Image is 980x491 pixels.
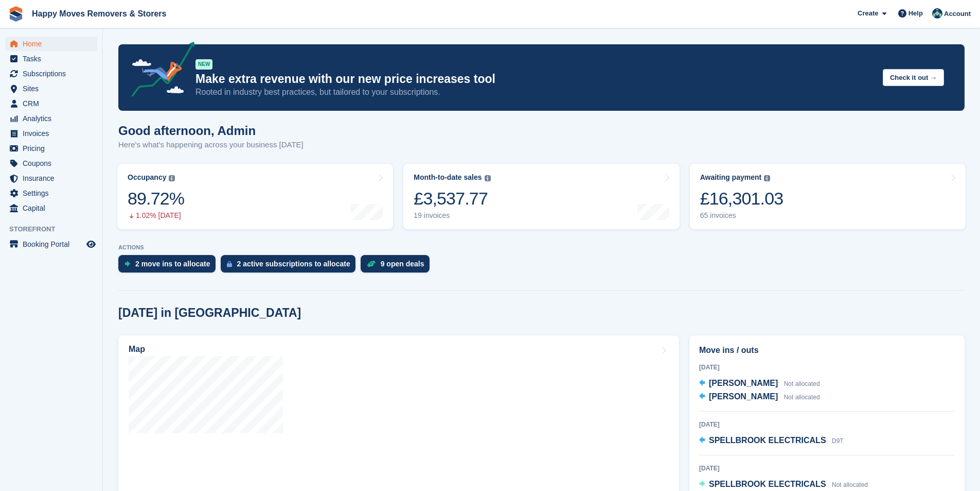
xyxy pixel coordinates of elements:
span: D9T [832,437,844,445]
a: menu [5,111,97,126]
img: stora-icon-8386f47178a22dfd0bd8f6a31ec36ba5ce8667c1dd55bd0f319d3a0aa187defe.svg [8,6,24,22]
img: icon-info-grey-7440780725fd019a000dd9b08b2336e03edf1995a4989e88bcd33f0948082b44.svg [169,175,175,181]
span: Invoices [23,126,84,141]
div: Month-to-date sales [414,173,482,182]
a: 2 active subscriptions to allocate [221,255,361,278]
img: deal-1b604bf984904fb50ccaf53a9ad4b4a5d6e5aea283cecdc64d6e3604feb123c2.svg [367,260,376,267]
a: [PERSON_NAME] Not allocated [699,377,820,391]
span: Sites [23,81,84,96]
img: active_subscription_to_allocate_icon-d502201f5373d7db506a760aba3b589e785aa758c864c3986d89f69b8ff3... [227,261,232,267]
a: Happy Moves Removers & Storers [28,5,170,22]
img: price-adjustments-announcement-icon-8257ccfd72463d97f412b2fc003d46551f7dbcb40ab6d574587a9cd5c0d94... [123,42,195,100]
span: Not allocated [784,380,820,387]
span: Storefront [9,224,102,234]
a: menu [5,156,97,171]
div: 1.02% [DATE] [128,211,184,220]
span: Settings [23,186,84,200]
a: SPELLBROOK ELECTRICALS D9T [699,434,844,448]
a: menu [5,96,97,111]
a: 9 open deals [361,255,435,278]
a: menu [5,171,97,185]
a: Preview store [85,238,97,250]
a: [PERSON_NAME] Not allocated [699,391,820,404]
span: Insurance [23,171,84,185]
a: menu [5,201,97,215]
img: icon-info-grey-7440780725fd019a000dd9b08b2336e03edf1995a4989e88bcd33f0948082b44.svg [485,175,491,181]
div: Awaiting payment [700,173,762,182]
a: Month-to-date sales £3,537.77 19 invoices [403,164,679,229]
span: Not allocated [784,394,820,401]
button: Check it out → [883,69,944,86]
span: Home [23,37,84,51]
a: menu [5,81,97,96]
span: Coupons [23,156,84,171]
h2: [DATE] in [GEOGRAPHIC_DATA] [118,306,301,320]
span: Account [944,9,971,19]
a: 2 move ins to allocate [118,255,221,278]
a: Awaiting payment £16,301.03 65 invoices [690,164,966,229]
div: [DATE] [699,464,955,473]
div: [DATE] [699,420,955,429]
div: 65 invoices [700,211,783,220]
span: [PERSON_NAME] [709,379,778,387]
div: 9 open deals [381,260,424,268]
span: Subscriptions [23,66,84,81]
p: Make extra revenue with our new price increases tool [195,72,875,87]
h1: Good afternoon, Admin [118,124,304,138]
img: icon-info-grey-7440780725fd019a000dd9b08b2336e03edf1995a4989e88bcd33f0948082b44.svg [764,175,770,181]
div: 19 invoices [414,211,490,220]
span: SPELLBROOK ELECTRICALS [709,436,826,445]
a: menu [5,141,97,156]
span: Pricing [23,141,84,156]
div: 2 move ins to allocate [135,260,210,268]
h2: Move ins / outs [699,344,955,357]
p: ACTIONS [118,244,965,251]
span: Tasks [23,52,84,66]
span: Not allocated [832,481,868,488]
a: menu [5,52,97,66]
div: 2 active subscriptions to allocate [237,260,350,268]
a: menu [5,237,97,251]
img: Admin [932,8,942,19]
img: move_ins_to_allocate_icon-fdf77a2bb77ea45bf5b3d319d69a93e2d87916cf1d5bf7949dd705db3b84f3ca.svg [124,261,130,267]
div: 89.72% [128,188,184,209]
div: £16,301.03 [700,188,783,209]
span: Help [908,8,923,19]
h2: Map [129,345,145,354]
span: Analytics [23,111,84,126]
div: NEW [195,59,212,70]
a: Occupancy 89.72% 1.02% [DATE] [117,164,393,229]
a: menu [5,126,97,141]
div: Occupancy [128,173,166,182]
p: Here's what's happening across your business [DATE] [118,139,304,151]
span: [PERSON_NAME] [709,392,778,401]
span: Capital [23,201,84,215]
a: menu [5,37,97,51]
p: Rooted in industry best practices, but tailored to your subscriptions. [195,87,875,98]
span: Booking Portal [23,237,84,251]
a: menu [5,186,97,200]
span: CRM [23,96,84,111]
div: £3,537.77 [414,188,490,209]
span: Create [858,8,878,19]
a: menu [5,66,97,81]
span: SPELLBROOK ELECTRICALS [709,480,826,488]
div: [DATE] [699,363,955,372]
